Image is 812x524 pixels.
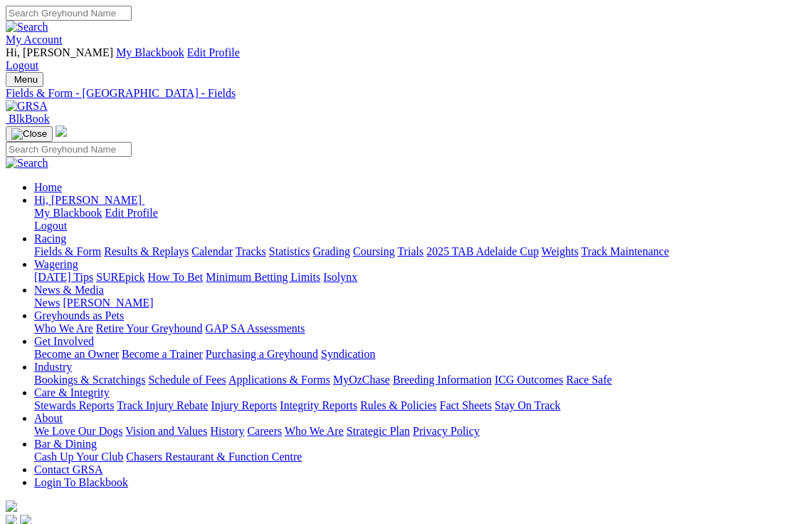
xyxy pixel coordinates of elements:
[6,126,53,142] button: Toggle navigation
[34,322,806,335] div: Greyhounds as Pets
[393,374,492,386] a: Breeding Information
[191,245,233,257] a: Calendar
[440,399,492,411] a: Fact Sheets
[347,425,410,437] a: Strategic Plan
[34,207,806,232] div: Hi, [PERSON_NAME]
[34,463,102,476] a: Contact GRSA
[34,232,66,245] a: Racing
[116,46,184,58] a: My Blackbook
[206,322,305,334] a: GAP SA Assessments
[148,374,226,386] a: Schedule of Fees
[104,245,189,257] a: Results & Replays
[34,335,94,347] a: Get Involved
[105,207,158,219] a: Edit Profile
[34,271,806,284] div: Wagering
[6,34,63,46] a: My Account
[63,297,153,309] a: [PERSON_NAME]
[34,284,104,296] a: News & Media
[353,245,395,257] a: Coursing
[56,125,67,137] img: logo-grsa-white.png
[34,425,806,438] div: About
[6,142,132,157] input: Search
[117,399,208,411] a: Track Injury Rebate
[96,271,144,283] a: SUREpick
[34,399,114,411] a: Stewards Reports
[34,322,93,334] a: Who We Are
[34,297,806,309] div: News & Media
[413,425,480,437] a: Privacy Policy
[125,425,207,437] a: Vision and Values
[6,157,48,170] img: Search
[397,245,423,257] a: Trials
[280,399,357,411] a: Integrity Reports
[34,374,806,386] div: Industry
[542,245,579,257] a: Weights
[34,361,72,373] a: Industry
[14,74,38,85] span: Menu
[34,220,67,232] a: Logout
[148,271,204,283] a: How To Bet
[11,128,47,140] img: Close
[6,6,132,21] input: Search
[566,374,611,386] a: Race Safe
[6,21,48,34] img: Search
[34,309,124,322] a: Greyhounds as Pets
[323,271,357,283] a: Isolynx
[34,412,63,424] a: About
[206,271,320,283] a: Minimum Betting Limits
[34,348,806,361] div: Get Involved
[34,194,144,206] a: Hi, [PERSON_NAME]
[228,374,330,386] a: Applications & Forms
[206,348,318,360] a: Purchasing a Greyhound
[360,399,437,411] a: Rules & Policies
[34,438,97,450] a: Bar & Dining
[313,245,350,257] a: Grading
[34,425,122,437] a: We Love Our Dogs
[34,451,123,463] a: Cash Up Your Club
[269,245,310,257] a: Statistics
[6,46,113,58] span: Hi, [PERSON_NAME]
[6,500,17,512] img: logo-grsa-white.png
[34,399,806,412] div: Care & Integrity
[34,181,62,193] a: Home
[9,113,50,125] span: BlkBook
[6,100,48,113] img: GRSA
[34,297,60,309] a: News
[6,46,806,72] div: My Account
[495,374,563,386] a: ICG Outcomes
[34,258,78,270] a: Wagering
[6,59,38,71] a: Logout
[122,348,203,360] a: Become a Trainer
[581,245,669,257] a: Track Maintenance
[34,194,142,206] span: Hi, [PERSON_NAME]
[34,207,102,219] a: My Blackbook
[96,322,203,334] a: Retire Your Greyhound
[236,245,266,257] a: Tracks
[6,72,43,87] button: Toggle navigation
[321,348,375,360] a: Syndication
[34,374,145,386] a: Bookings & Scratchings
[34,386,110,399] a: Care & Integrity
[211,399,277,411] a: Injury Reports
[126,451,302,463] a: Chasers Restaurant & Function Centre
[34,271,93,283] a: [DATE] Tips
[34,348,119,360] a: Become an Owner
[426,245,539,257] a: 2025 TAB Adelaide Cup
[333,374,390,386] a: MyOzChase
[34,476,128,488] a: Login To Blackbook
[34,245,806,258] div: Racing
[34,451,806,463] div: Bar & Dining
[285,425,344,437] a: Who We Are
[187,46,240,58] a: Edit Profile
[6,113,50,125] a: BlkBook
[210,425,244,437] a: History
[34,245,101,257] a: Fields & Form
[247,425,282,437] a: Careers
[6,87,806,100] a: Fields & Form - [GEOGRAPHIC_DATA] - Fields
[495,399,560,411] a: Stay On Track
